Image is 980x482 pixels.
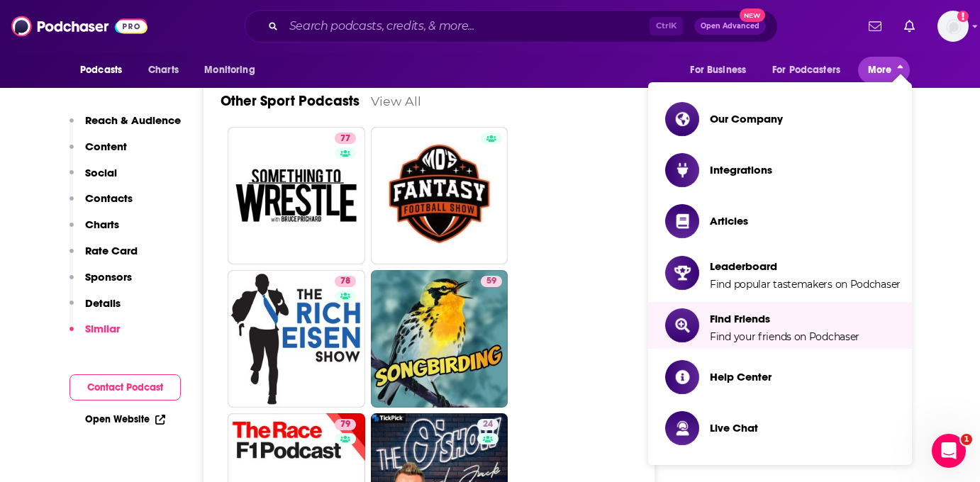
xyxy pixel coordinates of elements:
a: 77 [228,127,365,264]
span: Our Company [710,112,783,125]
p: Sponsors [85,270,132,284]
button: open menu [70,57,140,84]
span: For Business [690,60,746,80]
p: Details [85,296,121,310]
span: Articles [710,214,748,228]
a: 59 [371,270,508,408]
span: Help Center [710,370,772,383]
span: 1 [961,434,972,445]
button: Reach & Audience [69,113,181,140]
span: Integrations [710,163,772,176]
a: 78 [228,270,365,408]
span: New [740,9,765,22]
iframe: Intercom live chat [932,434,966,468]
button: Contacts [69,191,133,218]
span: Podcasts [80,60,122,80]
span: 77 [340,132,350,146]
span: Open Advanced [701,23,759,30]
button: Charts [69,218,119,244]
a: Other Sport Podcasts [221,92,360,110]
span: More [868,60,892,80]
p: Social [85,166,117,179]
span: Logged in as gabrielle.gantz [937,11,969,42]
img: Podchaser - Follow, Share and Rate Podcasts [11,13,147,40]
button: close menu [858,57,910,84]
svg: Add a profile image [957,11,969,22]
button: Show profile menu [937,11,969,42]
p: Rate Card [85,244,138,257]
p: Content [85,140,127,153]
button: Social [69,166,117,192]
span: Ctrl K [650,17,683,35]
span: 59 [486,274,496,288]
button: Open AdvancedNew [694,18,766,35]
span: Find popular tastemakers on Podchaser [710,278,901,291]
p: Contacts [85,191,133,205]
span: Find Friends [710,312,859,325]
button: Content [69,140,127,166]
a: 78 [335,276,356,287]
span: 78 [340,274,350,288]
p: Similar [85,322,120,335]
span: Monitoring [204,60,255,80]
a: 79 [335,419,356,430]
button: open menu [763,57,861,84]
img: User Profile [937,11,969,42]
span: Find your friends on Podchaser [710,330,859,343]
button: Rate Card [69,244,138,270]
button: open menu [680,57,764,84]
span: Live Chat [710,421,758,435]
div: Search podcasts, credits, & more... [245,10,778,43]
input: Search podcasts, credits, & more... [284,15,650,38]
a: Charts [139,57,187,84]
span: For Podcasters [772,60,840,80]
a: Show notifications dropdown [898,14,920,38]
a: View All [371,94,421,108]
span: Leaderboard [710,259,901,273]
span: 24 [483,417,493,432]
span: 79 [340,417,350,432]
a: Show notifications dropdown [863,14,887,38]
button: Details [69,296,121,323]
a: 59 [481,276,502,287]
span: Charts [148,60,179,80]
a: Open Website [85,413,165,425]
button: open menu [194,57,273,84]
button: Contact Podcast [69,374,181,400]
button: Sponsors [69,270,132,296]
a: 77 [335,133,356,144]
p: Charts [85,218,119,231]
p: Reach & Audience [85,113,181,127]
a: 24 [477,419,499,430]
button: Similar [69,322,120,348]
